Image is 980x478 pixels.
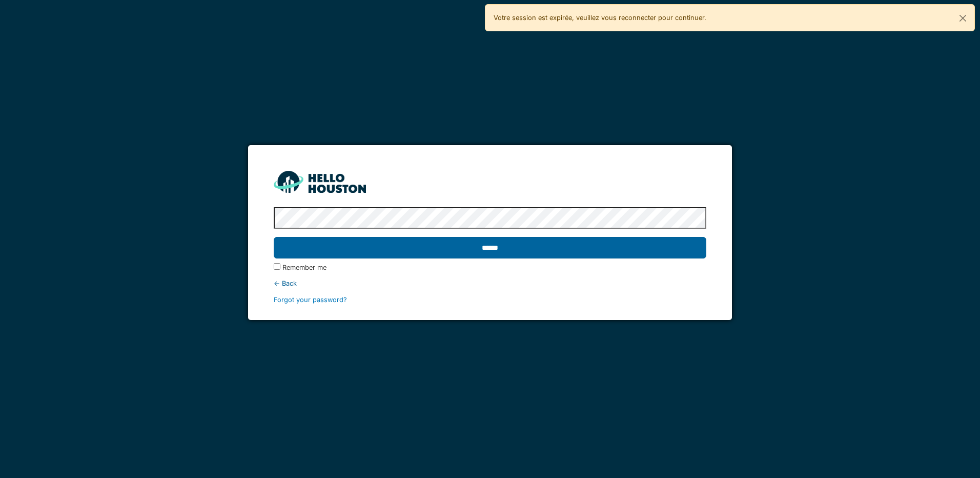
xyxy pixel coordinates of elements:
button: Close [951,5,974,32]
div: Votre session est expirée, veuillez vous reconnecter pour continuer. [485,4,975,31]
div: ← Back [274,278,706,288]
img: HH_line-BYnF2_Hg.png [274,171,366,193]
label: Remember me [282,263,326,272]
a: Forgot your password? [274,296,347,304]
